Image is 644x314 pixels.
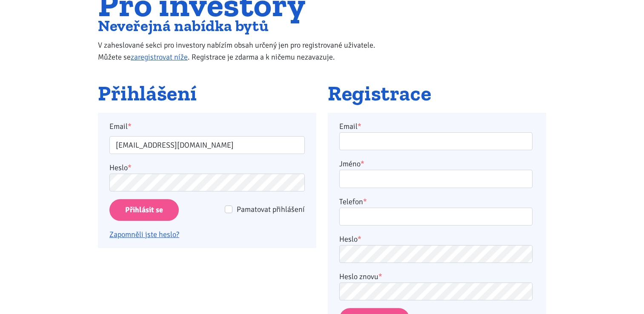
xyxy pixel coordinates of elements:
[237,205,305,214] span: Pamatovat přihlášení
[378,272,382,281] abbr: required
[363,197,367,206] abbr: required
[339,158,364,170] label: Jméno
[358,122,361,131] abbr: required
[109,162,132,174] label: Heslo
[339,271,382,283] label: Heslo znovu
[358,234,361,244] abbr: required
[109,230,179,239] a: Zapomněli jste heslo?
[98,39,393,63] p: V zaheslované sekci pro investory nabízím obsah určený jen pro registrované uživatele. Můžete se ...
[339,196,367,208] label: Telefon
[98,19,393,33] h2: Neveřejná nabídka bytů
[339,233,361,245] label: Heslo
[131,52,188,62] a: zaregistrovat níže
[328,82,546,105] h2: Registrace
[109,199,179,221] input: Přihlásit se
[361,159,364,168] abbr: required
[98,82,316,105] h2: Přihlášení
[104,120,311,132] label: Email
[339,120,361,132] label: Email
